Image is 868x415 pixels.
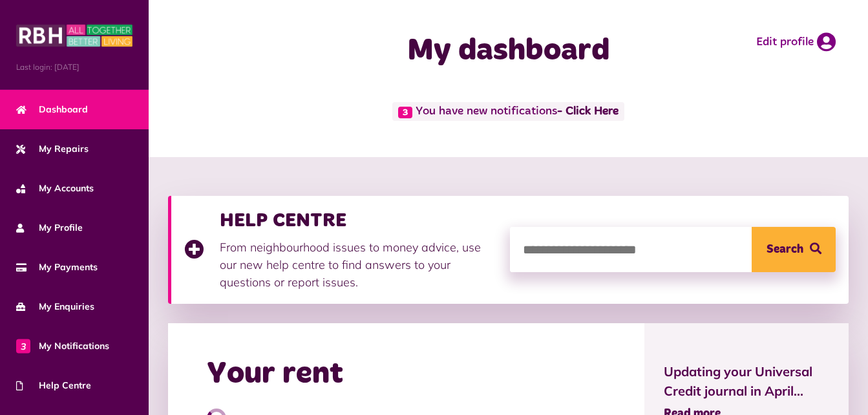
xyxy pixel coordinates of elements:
span: My Notifications [16,339,109,353]
span: My Enquiries [16,300,94,314]
img: MyRBH [16,23,132,48]
span: Updating your Universal Credit journal in April... [664,362,829,401]
h1: My dashboard [341,32,675,70]
span: Dashboard [16,103,88,116]
span: You have new notifications [392,102,624,121]
span: My Profile [16,221,83,235]
h3: HELP CENTRE [220,209,497,232]
a: - Click Here [557,106,619,118]
a: Edit profile [756,32,836,52]
p: From neighbourhood issues to money advice, use our new help centre to find answers to your questi... [220,239,497,291]
span: My Repairs [16,142,89,156]
span: 3 [16,339,30,353]
button: Search [752,227,836,272]
span: Search [767,227,803,272]
span: My Accounts [16,182,94,195]
span: Help Centre [16,379,91,392]
h2: Your rent [207,356,343,393]
span: My Payments [16,261,98,274]
span: Last login: [DATE] [16,61,132,73]
span: 3 [398,107,412,118]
